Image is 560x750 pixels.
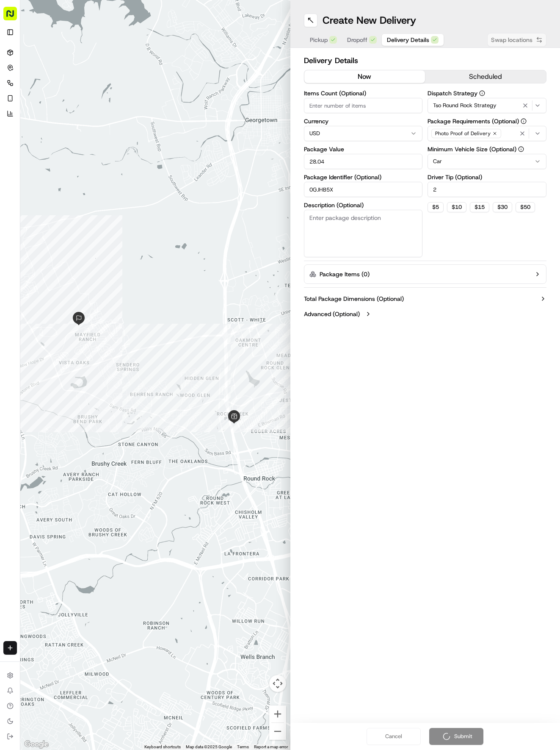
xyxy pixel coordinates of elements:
input: Enter package identifier [304,182,423,197]
img: Google [22,739,50,750]
span: Dropoff [347,36,367,44]
a: Powered byPylon [60,187,102,194]
div: Past conversations [8,110,57,117]
button: Advanced (Optional) [304,310,547,318]
button: scheduled [425,70,546,83]
label: Package Requirements (Optional) [428,118,546,124]
span: Pickup [310,36,328,44]
button: Zoom in [269,706,286,722]
div: Start new chat [38,81,139,89]
img: 1736555255976-a54dd68f-1ca7-489b-9aae-adbdc363a1c4 [8,81,24,96]
button: Package Items (0) [304,264,547,284]
label: Package Items ( 0 ) [320,270,370,278]
span: Photo Proof of Delivery [435,130,491,137]
input: Enter number of items [304,98,423,113]
img: Hayden (Assistant Store Manager) [8,123,22,137]
button: See all [131,108,154,119]
span: [PERSON_NAME] (Assistant Store Manager) [26,131,115,138]
h1: Create New Delivery [323,14,416,27]
label: Total Package Dimensions (Optional) [304,294,404,303]
img: Nash [8,8,25,25]
span: • [117,131,120,138]
button: $30 [493,202,512,212]
label: Package Value [304,146,423,152]
button: Map camera controls [269,675,286,692]
button: $15 [470,202,489,212]
button: $50 [516,202,535,212]
button: Dispatch Strategy [479,90,485,96]
button: $10 [447,202,466,212]
span: Delivery Details [387,36,429,44]
label: Advanced (Optional) [304,310,360,318]
span: API Documentation [80,167,136,175]
label: Items Count (Optional) [304,90,423,96]
label: Package Identifier (Optional) [304,174,423,180]
button: $5 [428,202,444,212]
button: Package Requirements (Optional) [521,118,527,124]
input: Got a question? Start typing here... [22,55,152,64]
label: Minimum Vehicle Size (Optional) [428,146,546,152]
span: [DATE] [121,131,139,138]
label: Description (Optional) [304,202,423,208]
a: Open this area in Google Maps (opens a new window) [22,739,50,750]
label: Driver Tip (Optional) [428,174,546,180]
button: Zoom out [269,723,286,740]
button: Photo Proof of Delivery [428,126,546,141]
button: Start new chat [144,83,154,94]
img: 9188753566659_6852d8bf1fb38e338040_72.png [18,81,33,96]
label: Dispatch Strategy [428,90,546,96]
input: Enter driver tip amount [428,182,546,197]
span: Tso Round Rock Strategy [433,102,497,109]
span: Knowledge Base [17,167,65,175]
label: Currency [304,118,423,124]
span: Map data ©2025 Google [186,744,232,749]
div: 💻 [72,167,78,174]
input: Enter package value [304,154,423,169]
p: Welcome 👋 [8,34,154,47]
button: now [304,70,425,83]
a: Report a map error [254,744,288,749]
a: Terms (opens in new tab) [237,744,249,749]
div: 📗 [8,167,15,174]
button: Keyboard shortcuts [144,744,181,750]
div: We're available if you need us! [38,89,116,96]
button: Total Package Dimensions (Optional) [304,294,547,303]
button: Minimum Vehicle Size (Optional) [518,146,524,152]
span: Pylon [84,187,102,194]
button: Tso Round Rock Strategy [428,98,546,113]
a: 📗Knowledge Base [5,163,68,178]
a: 💻API Documentation [68,163,139,178]
h2: Delivery Details [304,55,547,67]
